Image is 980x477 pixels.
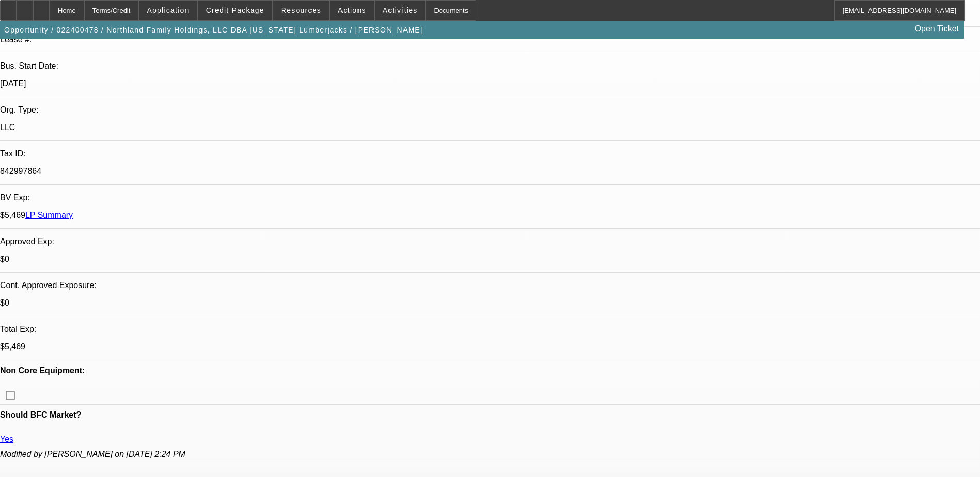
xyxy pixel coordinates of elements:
[281,6,321,14] span: Resources
[139,1,197,20] button: Application
[338,6,366,14] span: Actions
[273,1,329,20] button: Resources
[330,1,374,20] button: Actions
[206,6,265,14] span: Credit Package
[25,211,73,219] a: LP Summary
[375,1,426,20] button: Activities
[198,1,272,20] button: Credit Package
[147,6,189,14] span: Application
[383,6,418,14] span: Activities
[911,20,963,38] a: Open Ticket
[4,26,423,34] span: Opportunity / 022400478 / Northland Family Holdings, LLC DBA [US_STATE] Lumberjacks / [PERSON_NAME]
